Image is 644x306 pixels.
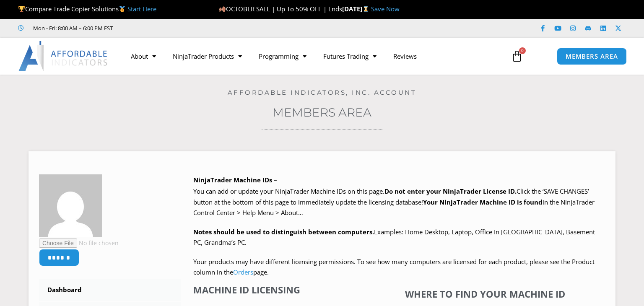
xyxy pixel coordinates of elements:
[39,174,102,237] img: 906456ade7ba3ae3f4338918f8231dd68a736d173b96f119945a8f02058fbd36
[371,5,400,13] a: Save Now
[193,284,359,295] h4: Machine ID Licensing
[193,228,595,247] span: Examples: Home Desktop, Laptop, Office In [GEOGRAPHIC_DATA], Basement PC, Grandma’s PC.
[557,48,627,65] a: MEMBERS AREA
[219,6,226,12] img: 🍂
[342,5,371,13] strong: [DATE]
[31,23,113,33] span: Mon - Fri: 8:00 AM – 6:00 PM EST
[164,47,250,66] a: NinjaTrader Products
[18,41,109,71] img: LogoAI | Affordable Indicators – NinjaTrader
[385,47,425,66] a: Reviews
[363,6,369,12] img: ⌛
[193,228,374,236] strong: Notes should be used to distinguish between computers.
[39,279,181,301] a: Dashboard
[519,47,526,54] span: 0
[566,53,618,60] span: MEMBERS AREA
[250,47,315,66] a: Programming
[384,187,517,195] b: Do not enter your NinjaTrader License ID.
[228,88,417,96] a: Affordable Indicators, Inc. Account
[193,257,595,277] span: Your products may have different licensing permissions. To see how many computers are licensed fo...
[122,47,503,66] nav: Menu
[119,6,125,12] img: 🥇
[122,47,164,66] a: About
[370,288,600,299] h4: Where to find your Machine ID
[219,5,342,13] span: OCTOBER SALE | Up To 50% OFF | Ends
[499,44,535,68] a: 0
[125,24,250,32] iframe: Customer reviews powered by Trustpilot
[193,187,595,217] span: Click the ‘SAVE CHANGES’ button at the bottom of this page to immediately update the licensing da...
[18,5,156,13] span: Compare Trade Copier Solutions
[423,198,543,206] strong: Your NinjaTrader Machine ID is found
[193,187,384,195] span: You can add or update your NinjaTrader Machine IDs on this page.
[193,176,277,184] b: NinjaTrader Machine IDs –
[233,268,253,276] a: Orders
[18,6,25,12] img: 🏆
[127,5,156,13] a: Start Here
[315,47,385,66] a: Futures Trading
[273,105,371,119] a: Members Area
